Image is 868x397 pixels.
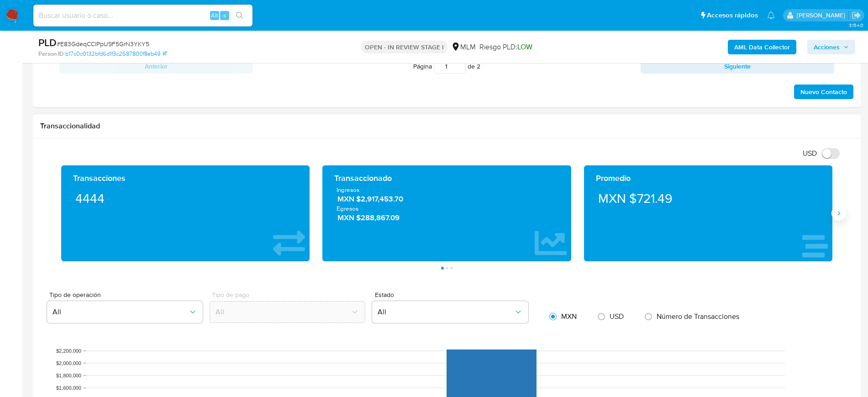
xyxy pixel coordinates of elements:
h1: Transaccionalidad [40,122,853,131]
span: Página de [413,59,480,74]
a: Salir [852,11,861,20]
span: Nuevo Contacto [800,85,847,98]
a: b17c0c0132bfd6d1f3c2687800f8eb49 [65,50,167,58]
span: 3.154.0 [849,21,863,29]
span: Accesos rápidos [707,11,758,20]
span: Alt [211,11,218,20]
span: LOW [517,42,532,52]
p: OPEN - IN REVIEW STAGE I [361,41,447,53]
span: Riesgo PLD: [479,42,532,52]
b: PLD [38,35,57,50]
p: diego.gardunorosas@mercadolibre.com.mx [797,11,848,20]
span: # E83GdeqCClPpU9F5GrN3YKY5 [57,39,149,48]
input: Buscar usuario o caso... [33,10,253,21]
button: Siguiente [641,59,834,74]
b: AML Data Collector [734,40,790,54]
span: s [223,11,226,20]
button: search-icon [230,9,249,22]
button: Nuevo Contacto [794,85,853,99]
button: Acciones [807,40,855,54]
span: 2 [477,62,480,71]
span: Acciones [814,40,840,54]
button: Anterior [59,59,253,74]
b: Person ID [38,50,63,58]
div: MLM [451,42,476,52]
a: Notificaciones [767,11,775,19]
button: AML Data Collector [728,40,796,54]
